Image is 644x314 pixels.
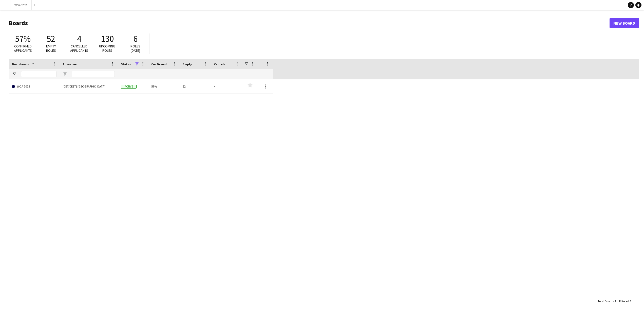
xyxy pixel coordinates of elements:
[598,296,616,306] div: :
[12,72,16,76] button: Open Filter Menu
[12,79,56,94] a: WOA 2025
[63,62,77,66] span: Timezone
[10,0,32,10] button: WOA 2025
[615,299,616,303] span: 2
[101,33,114,44] span: 130
[46,44,56,53] span: Empty roles
[610,18,639,28] a: New Board
[630,299,631,303] span: 1
[133,33,138,44] span: 6
[77,33,81,44] span: 4
[21,71,56,77] input: Board name Filter Input
[598,299,614,303] span: Total Boards
[63,72,67,76] button: Open Filter Menu
[148,79,180,93] div: 57%
[60,79,118,93] div: (CET/CEST) [GEOGRAPHIC_DATA]
[619,296,631,306] div: :
[14,44,32,53] span: Confirmed applicants
[12,62,29,66] span: Board name
[151,62,167,66] span: Confirmed
[9,19,610,27] h1: Boards
[70,44,88,53] span: Cancelled applicants
[99,44,115,53] span: Upcoming roles
[15,33,31,44] span: 57%
[180,79,211,93] div: 52
[121,85,137,89] span: Active
[121,62,131,66] span: Status
[47,33,55,44] span: 52
[211,79,242,93] div: 4
[72,71,115,77] input: Timezone Filter Input
[183,62,192,66] span: Empty
[130,44,140,53] span: Roles [DATE]
[214,62,225,66] span: Cancels
[619,299,629,303] span: Filtered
